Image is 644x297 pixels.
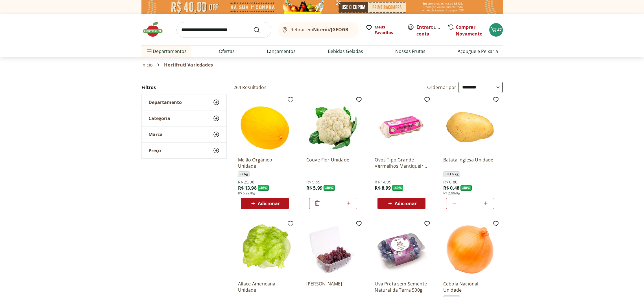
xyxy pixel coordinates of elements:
[328,48,363,55] a: Bebidas Geladas
[416,24,442,37] span: ou
[395,201,417,206] span: Adicionar
[149,99,182,105] span: Departamento
[142,110,226,126] button: Categoria
[306,157,360,169] a: Couve-Flor Unidade
[392,185,403,191] span: - 40 %
[375,24,401,36] span: Meus Favoritos
[395,48,425,55] a: Nossas Frutas
[458,48,498,55] a: Açougue e Peixaria
[306,281,360,293] a: [PERSON_NAME]
[489,23,503,37] button: Carrinho
[443,281,497,293] a: Cebola Nacional Unidade
[443,223,497,276] img: Cebola Nacional Unidade
[306,179,320,185] span: R$ 9,99
[238,157,292,169] a: Melão Orgânico Unidade
[416,24,447,37] a: Criar conta
[141,82,227,93] h2: Filtros
[497,27,502,32] span: 47
[416,24,431,30] a: Entrar
[146,45,187,58] span: Departamentos
[443,157,497,169] a: Batata Inglesa Unidade
[233,84,267,90] h2: 264 Resultados
[375,223,428,276] img: Uva Preta sem Semente Natural da Terra 500g
[141,62,153,67] a: Início
[443,99,497,152] img: Batata Inglesa Unidade
[238,185,257,191] span: R$ 13,98
[443,179,457,185] span: R$ 0,80
[142,127,226,142] button: Marca
[238,179,254,185] span: R$ 25,98
[375,99,428,152] img: Ovos Tipo Grande Vermelhos Mantiqueira Happy Eggs 10 Unidades
[253,26,267,33] button: Submit Search
[324,185,335,191] span: - 40 %
[456,24,482,37] a: Comprar Novamente
[313,26,377,33] b: Niterói/[GEOGRAPHIC_DATA]
[142,94,226,110] button: Departamento
[278,22,359,38] button: Retirar emNiterói/[GEOGRAPHIC_DATA]
[460,185,472,191] span: - 40 %
[258,201,280,206] span: Adicionar
[142,143,226,158] button: Preço
[149,132,163,137] span: Marca
[164,62,213,67] span: Hortifruti Variedades
[306,99,360,152] img: Couve-Flor Unidade
[238,99,292,152] img: Melão Orgânico Unidade
[306,185,322,191] span: R$ 5,99
[176,22,271,38] input: search
[375,157,428,169] a: Ovos Tipo Grande Vermelhos Mantiqueira Happy Eggs 10 Unidades
[238,171,250,177] span: ~ 2 kg
[267,48,296,55] a: Lançamentos
[366,24,401,36] a: Meus Favoritos
[149,148,161,153] span: Preço
[149,116,170,121] span: Categoria
[238,223,292,276] img: Alface Americana Unidade
[443,171,460,177] span: ~ 0,16 kg
[238,281,292,293] a: Alface Americana Unidade
[258,185,269,191] span: - 46 %
[219,48,235,55] a: Ofertas
[306,223,360,276] img: Uva Rosada Embalada
[375,185,391,191] span: R$ 8,99
[375,281,428,293] a: Uva Preta sem Semente Natural da Terra 500g
[291,27,353,32] span: Retirar em
[141,21,170,38] img: Hortifruti
[427,84,457,90] label: Ordernar por
[146,45,153,58] button: Menu
[443,191,460,196] span: R$ 2,99/Kg
[375,179,391,185] span: R$ 14,99
[377,198,425,209] button: Adicionar
[241,198,289,209] button: Adicionar
[238,191,255,196] span: R$ 6,99/Kg
[443,185,459,191] span: R$ 0,48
